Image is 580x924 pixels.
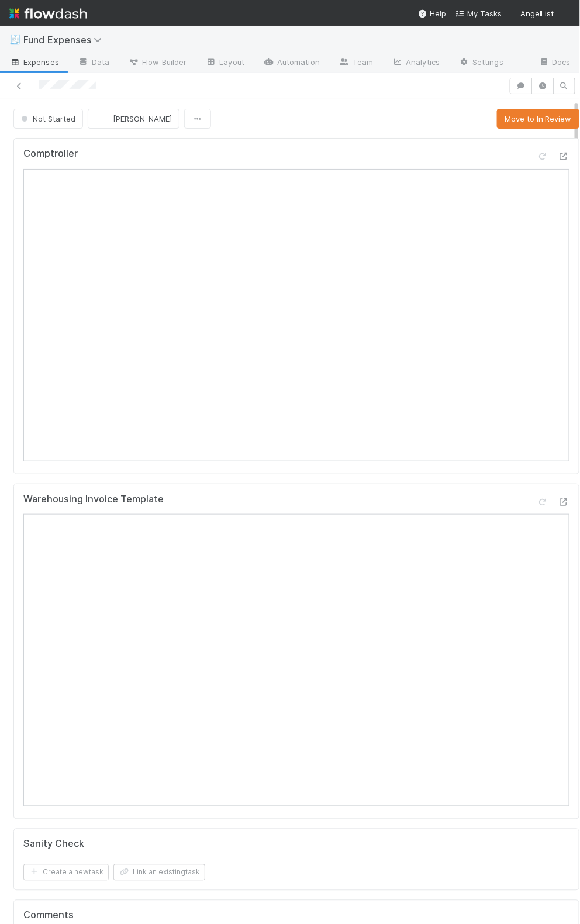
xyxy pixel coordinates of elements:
span: Not Started [19,114,75,123]
a: Data [68,54,119,73]
div: Help [418,8,446,19]
span: My Tasks [455,9,502,18]
h5: Comptroller [23,148,78,160]
button: [PERSON_NAME] [88,109,179,129]
span: Expenses [9,56,59,68]
img: avatar_93b89fca-d03a-423a-b274-3dd03f0a621f.png [98,113,109,125]
a: Automation [254,54,329,73]
a: Flow Builder [119,54,196,73]
button: Link an existingtask [113,864,205,881]
button: Not Started [13,109,83,129]
a: Layout [196,54,254,73]
span: Flow Builder [128,56,187,68]
a: Docs [529,54,580,73]
button: Move to In Review [497,109,579,129]
button: Create a newtask [23,864,109,881]
img: logo-inverted-e16ddd16eac7371096b0.svg [9,4,87,23]
a: Team [329,54,382,73]
a: Analytics [382,54,449,73]
a: My Tasks [455,8,502,19]
span: AngelList [520,9,554,18]
span: Fund Expenses [23,34,108,46]
h5: Comments [23,910,569,922]
img: avatar_93b89fca-d03a-423a-b274-3dd03f0a621f.png [559,8,571,20]
a: Settings [449,54,513,73]
h5: Warehousing Invoice Template [23,494,164,505]
span: 🧾 [9,35,21,44]
h5: Sanity Check [23,839,84,850]
span: [PERSON_NAME] [113,114,172,123]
